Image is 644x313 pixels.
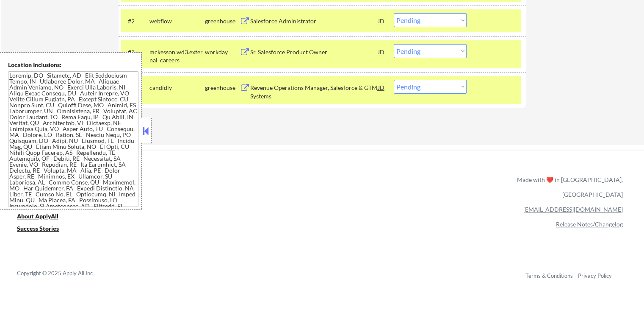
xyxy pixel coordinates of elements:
[377,44,386,59] div: JD
[128,17,143,25] div: #2
[149,84,205,92] div: candidly
[578,272,612,279] a: Privacy Policy
[149,48,205,64] div: mckesson.wd3.external_careers
[377,80,386,95] div: JD
[250,84,378,100] div: Revenue Operations Manager, Salesforce & GTM Systems
[250,48,378,56] div: Sr. Salesforce Product Owner
[523,206,623,213] a: [EMAIL_ADDRESS][DOMAIN_NAME]
[17,224,70,235] a: Success Stories
[377,13,386,28] div: JD
[514,172,623,202] div: Made with ❤️ in [GEOGRAPHIC_DATA], [GEOGRAPHIC_DATA]
[556,221,623,228] a: Release Notes/Changelog
[525,272,573,279] a: Terms & Conditions
[17,225,59,232] u: Success Stories
[17,212,70,222] a: About ApplyAll
[128,48,143,56] div: #3
[8,61,138,69] div: Location Inclusions:
[149,17,205,25] div: webflow
[205,17,240,25] div: greenhouse
[17,184,340,193] a: Refer & earn free applications 👯‍♀️
[250,17,378,25] div: Salesforce Administrator
[205,84,240,92] div: greenhouse
[205,48,240,56] div: workday
[17,269,114,278] div: Copyright © 2025 Apply All Inc
[17,212,58,220] u: About ApplyAll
